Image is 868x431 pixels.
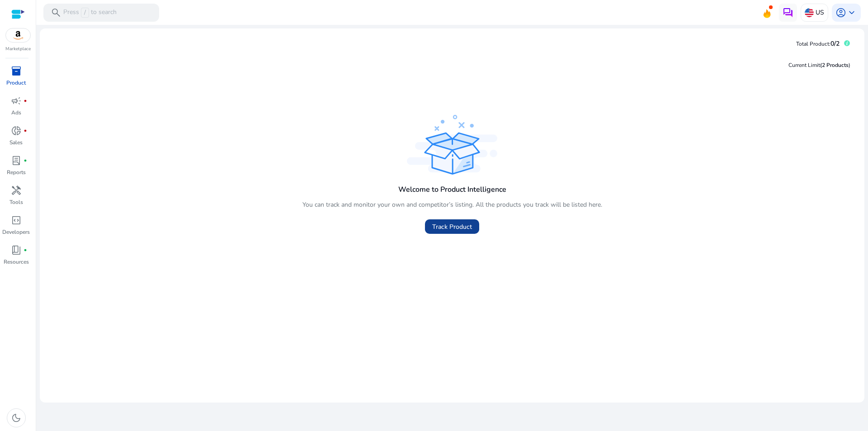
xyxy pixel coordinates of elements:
p: You can track and monitor your own and competitor’s listing. All the products you track will be l... [302,200,602,209]
p: Marketplace [5,46,31,52]
span: code_blocks [11,215,22,226]
span: fiber_manual_record [24,99,27,103]
p: Product [6,79,26,87]
span: fiber_manual_record [24,248,27,252]
p: Developers [2,228,30,236]
span: (2 Products [820,62,849,69]
span: dark_mode [11,412,22,423]
span: campaign [11,95,22,106]
span: 0/2 [830,39,840,48]
span: lab_profile [11,155,22,166]
p: Sales [9,138,23,147]
p: US [816,5,824,20]
span: account_circle [835,7,846,18]
span: inventory_2 [11,66,22,76]
span: fiber_manual_record [24,129,27,133]
span: fiber_manual_record [24,159,27,162]
span: Track Product [432,222,472,232]
span: keyboard_arrow_down [846,7,857,18]
span: search [51,7,61,18]
p: Reports [7,168,26,176]
p: Press to search [63,8,117,18]
h4: Welcome to Product Intelligence [398,185,506,194]
span: donut_small [11,125,22,136]
span: handyman [11,185,22,196]
span: book_4 [11,245,22,256]
span: / [81,8,89,18]
div: Current Limit ) [788,61,850,69]
img: track_product.svg [407,115,497,175]
img: amazon.svg [6,28,30,42]
span: Total Product: [796,40,830,47]
p: Resources [4,258,29,266]
p: Tools [9,198,23,206]
img: us.svg [805,8,814,17]
p: Ads [11,109,21,117]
